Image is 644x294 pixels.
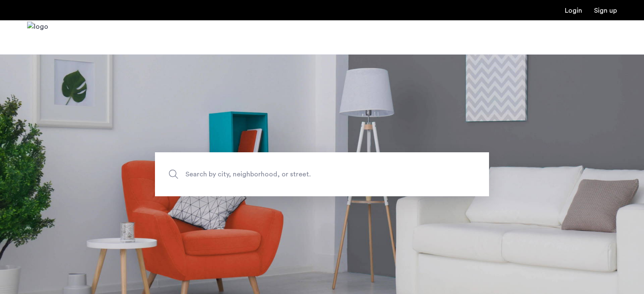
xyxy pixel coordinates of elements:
[155,152,489,196] input: Apartment Search
[565,7,582,14] a: Login
[27,22,48,53] img: logo
[185,168,419,180] span: Search by city, neighborhood, or street.
[594,7,617,14] a: Registration
[27,22,48,53] a: Cazamio Logo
